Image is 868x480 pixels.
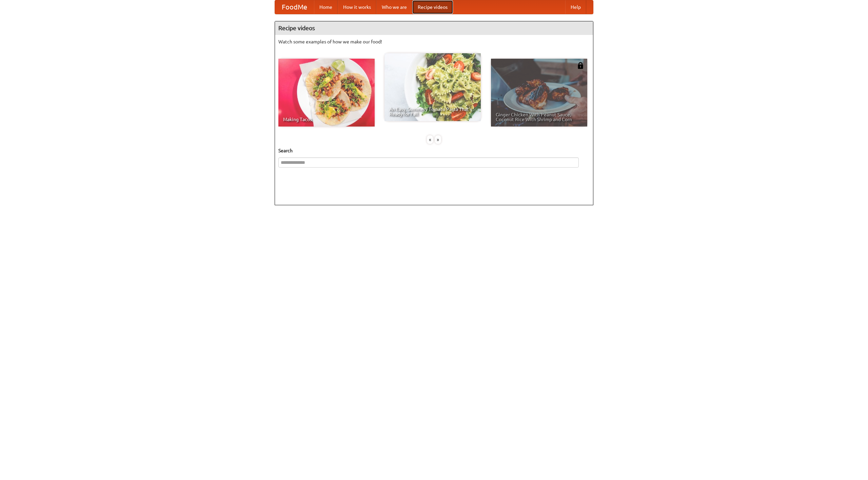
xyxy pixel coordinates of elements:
span: An Easy, Summery Tomato Pasta That's Ready for Fall [389,107,476,116]
a: An Easy, Summery Tomato Pasta That's Ready for Fall [384,53,481,121]
div: « [427,135,433,144]
h5: Search [278,147,590,154]
h4: Recipe videos [275,21,593,35]
a: Who we are [376,0,412,14]
a: Help [565,0,586,14]
a: Recipe videos [412,0,453,14]
a: Making Tacos [278,59,375,127]
img: 483408.png [577,62,584,69]
a: Home [314,0,338,14]
div: » [435,135,441,144]
span: Making Tacos [283,117,370,122]
a: FoodMe [275,0,314,14]
p: Watch some examples of how we make our food! [278,38,590,45]
a: How it works [338,0,376,14]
